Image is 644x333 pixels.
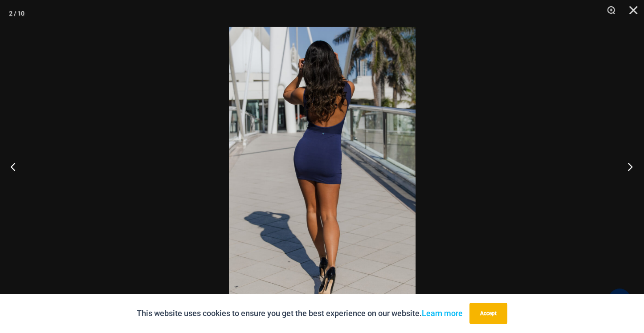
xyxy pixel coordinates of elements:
[9,7,24,20] div: 2 / 10
[611,144,644,189] button: Next
[422,309,463,318] a: Learn more
[137,307,463,320] p: This website uses cookies to ensure you get the best experience on our website.
[229,27,416,306] img: Desire Me Navy 5192 Dress 09
[469,303,507,324] button: Accept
